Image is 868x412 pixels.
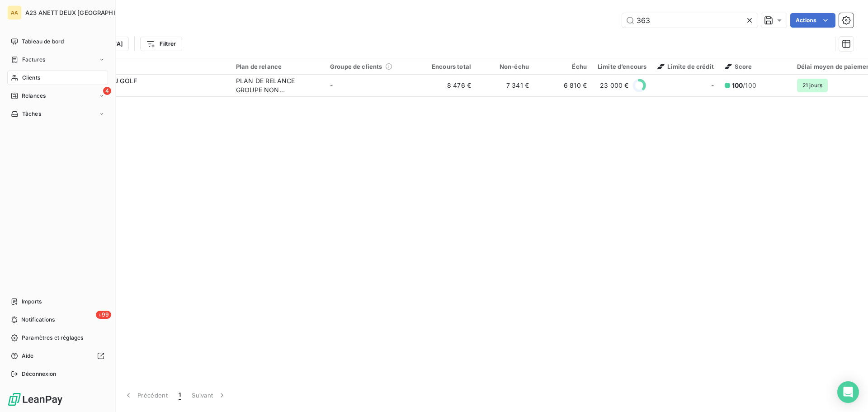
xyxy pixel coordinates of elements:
[7,349,108,363] a: Aide
[179,391,181,400] span: 1
[96,311,111,319] span: +99
[7,71,108,85] a: Clients
[186,386,232,405] button: Suivant
[482,63,529,70] div: Non-échu
[424,63,471,70] div: Encours total
[330,81,333,89] span: -
[22,334,83,342] span: Paramètres et réglages
[837,381,859,403] div: Open Intercom Messenger
[732,81,756,90] span: /100
[236,63,319,70] div: Plan de relance
[22,56,45,64] span: Factures
[657,63,713,70] span: Limite de crédit
[7,89,108,103] a: 4Relances
[797,79,828,92] span: 21 jours
[725,63,752,70] span: Score
[7,392,63,407] img: Logo LeanPay
[140,37,182,51] button: Filtrer
[711,81,714,90] span: -
[25,9,140,16] span: A23 ANETT DEUX [GEOGRAPHIC_DATA]
[22,110,41,118] span: Tâches
[600,81,628,90] span: 23 000 €
[173,386,186,405] button: 1
[330,63,382,70] span: Groupe de clients
[622,13,758,28] input: Rechercher
[7,107,108,121] a: Tâches
[7,5,22,20] div: AA
[22,92,46,100] span: Relances
[419,75,476,96] td: 8 476 €
[732,81,743,89] span: 100
[21,316,55,324] span: Notifications
[22,370,57,378] span: Déconnexion
[790,13,835,28] button: Actions
[598,63,646,70] div: Limite d’encours
[22,74,40,82] span: Clients
[7,331,108,345] a: Paramètres et réglages
[103,87,111,95] span: 4
[22,38,64,46] span: Tableau de bord
[7,34,108,49] a: Tableau de bord
[7,294,108,309] a: Imports
[476,75,534,96] td: 7 341 €
[22,298,42,306] span: Imports
[62,85,225,95] span: C230036300
[7,52,108,67] a: Factures
[236,76,319,95] div: PLAN DE RELANCE GROUPE NON AUTOMATIQUE
[22,352,34,360] span: Aide
[540,63,587,70] div: Échu
[534,75,592,96] td: 6 810 €
[118,386,173,405] button: Précédent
